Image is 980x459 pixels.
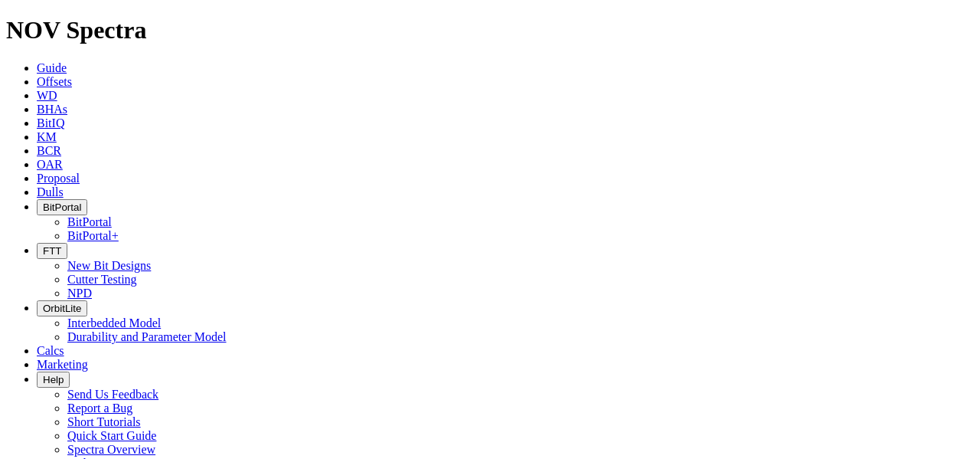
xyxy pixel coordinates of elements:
span: BitPortal [43,202,81,213]
a: KM [37,130,57,143]
a: Short Tutorials [67,415,141,428]
a: BCR [37,144,61,157]
a: BitPortal [67,215,112,228]
a: Cutter Testing [67,273,137,286]
a: Proposal [37,172,80,185]
button: FTT [37,243,67,259]
a: Interbedded Model [67,316,161,329]
span: OrbitLite [43,303,81,314]
a: Quick Start Guide [67,429,156,442]
a: Calcs [37,344,64,357]
a: BitPortal+ [67,229,119,242]
a: Spectra Overview [67,443,155,456]
a: Dulls [37,185,64,198]
a: WD [37,89,57,102]
span: FTT [43,245,61,257]
a: Offsets [37,75,72,88]
a: OAR [37,158,63,171]
a: Report a Bug [67,402,132,415]
a: Marketing [37,358,88,371]
span: Help [43,374,64,385]
a: Guide [37,61,67,74]
button: Help [37,372,70,388]
a: Send Us Feedback [67,388,158,401]
button: OrbitLite [37,300,87,316]
button: BitPortal [37,199,87,215]
a: New Bit Designs [67,259,151,272]
a: BitIQ [37,116,64,130]
a: BHAs [37,103,67,116]
a: NPD [67,287,92,300]
h1: NOV Spectra [6,16,974,44]
a: Durability and Parameter Model [67,330,227,343]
